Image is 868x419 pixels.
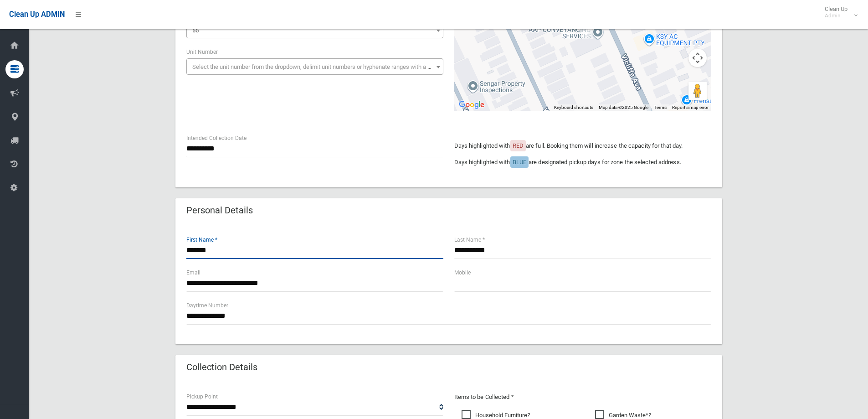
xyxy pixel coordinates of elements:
a: Open this area in Google Maps (opens a new window) [457,99,487,111]
span: 55 [189,24,441,37]
div: 55 Vicliffe Avenue, CAMPSIE NSW 2194 [582,24,593,39]
header: Collection Details [175,358,268,376]
span: Clean Up ADMIN [9,10,65,19]
small: Admin [825,12,847,19]
a: Report a map error [672,105,709,110]
img: Google [457,99,487,111]
a: Terms (opens in new tab) [654,105,667,110]
button: Map camera controls [688,49,707,67]
span: Select the unit number from the dropdown, delimit unit numbers or hyphenate ranges with a comma [192,63,447,70]
span: BLUE [513,159,526,166]
button: Drag Pegman onto the map to open Street View [688,82,707,100]
header: Personal Details [175,202,264,219]
span: 55 [192,27,199,34]
span: 55 [186,22,443,38]
p: Days highlighted with are designated pickup days for zone the selected address. [454,157,711,168]
span: Map data ©2025 Google [599,105,648,110]
button: Keyboard shortcuts [554,104,593,111]
p: Items to be Collected * [454,392,711,403]
p: Days highlighted with are full. Booking them will increase the capacity for that day. [454,140,711,151]
span: RED [513,142,524,149]
span: Clean Up [820,5,857,19]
